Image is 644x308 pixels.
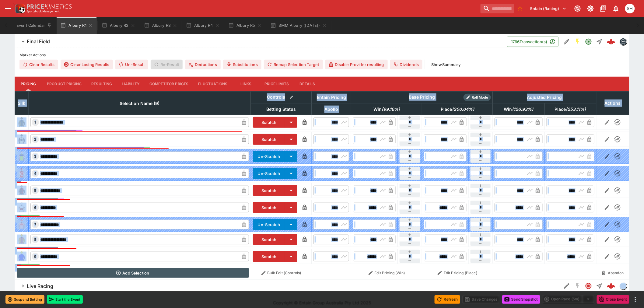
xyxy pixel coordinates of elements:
button: more [632,296,639,303]
span: Place(200.04%) [434,106,481,113]
th: Controls [251,91,312,103]
button: Edit Pricing (Win) [353,268,420,278]
span: Re-Result [151,60,183,69]
div: Scott Hunt [625,4,635,13]
input: search [481,4,514,13]
span: Win(126.93%) [497,106,540,113]
button: Notifications [611,3,621,14]
button: Albury R4 [182,17,223,34]
img: PriceKinetics Logo [13,2,26,15]
button: Select Tenant [527,4,570,13]
svg: Closed [585,282,592,290]
button: Open [583,36,594,47]
th: Adjusted Pricing [493,91,596,103]
button: SGM Enabled [572,36,583,47]
button: 1766Transaction(s) [507,37,559,47]
div: Base Pricing [407,93,438,101]
button: Un-Scratch [253,168,285,179]
em: ( 253.11 %) [566,106,586,113]
img: runner 3 [17,152,26,161]
em: ( 99.16 %) [382,106,400,113]
button: Un-Scratch [253,219,285,230]
button: Toggle light/dark mode [585,3,596,14]
img: liveracing [620,283,627,289]
span: 3 [33,154,38,159]
button: Connected to PK [572,3,583,14]
em: ( 126.93 %) [512,106,534,113]
th: Actions [596,91,629,115]
button: Disable Provider resulting [325,60,388,69]
button: Documentation [598,3,609,14]
img: Sportsbook Management [27,10,60,13]
button: Scratch [253,202,285,213]
span: Betting Status [260,106,303,113]
img: logo-cerberus--red.svg [607,282,615,290]
button: Un-Scratch [253,151,285,162]
span: Place(253.11%) [548,106,593,113]
button: Albury R3 [140,17,181,34]
button: Scratch [253,234,285,245]
img: PriceKinetics [27,4,72,9]
img: betmakers [620,38,627,45]
button: Clear Losing Results [61,60,113,69]
button: Scratch [253,251,285,262]
img: runner 5 [17,186,26,195]
h6: Final Field [27,38,50,45]
span: 4 [33,171,38,176]
img: runner 7 [17,220,26,229]
button: Event Calendar [13,17,55,34]
button: Fluctuations [194,77,233,91]
button: Start the Event [47,295,83,304]
button: Suspend Betting [5,295,44,304]
a: ea515d98-f060-4e1b-a8f4-74e3fad1a3a5 [605,280,617,292]
button: Abandon [598,268,627,278]
button: Live Racing [15,280,561,292]
img: runner 2 [17,135,26,144]
button: Straight [594,281,605,292]
span: 5 [33,188,38,193]
button: SGM Disabled [572,281,583,292]
button: Edit Pricing (Place) [424,268,491,278]
button: Bulk edit [288,93,296,101]
button: Albury R1 [57,17,97,34]
span: 2 [33,137,38,142]
button: Bulk Edit (Controls) [253,268,310,278]
img: runner 4 [17,169,26,178]
img: logo-cerberus--red.svg [607,37,615,46]
th: Entain Pricing [312,91,351,103]
button: Remap Selection Target [264,60,323,69]
button: Details [294,77,321,91]
button: Close Event [597,295,629,304]
button: Resulting [86,77,117,91]
span: Selection Name (9) [113,100,166,107]
button: Un-Result [115,60,148,69]
button: Competitor Prices [145,77,194,91]
button: Edit Detail [561,281,572,292]
button: Refresh [435,295,460,304]
span: Win(99.16%) [367,106,407,113]
th: Apollo [312,103,351,115]
div: Show/hide Price Roll mode configuration. [464,94,491,101]
button: Scott Hunt [623,2,637,15]
button: Substitutions [223,60,261,69]
svg: Open [585,38,592,45]
button: Final Field [15,36,507,48]
button: Scratch [253,185,285,196]
span: Roll Mode [470,95,491,100]
button: Add Selection [17,268,249,278]
button: Edit Detail [561,36,572,47]
label: Market Actions [19,51,625,60]
button: No Bookmarks [515,4,525,13]
button: ShowSummary [428,60,464,69]
span: 6 [33,205,38,210]
img: runner 1 [17,117,26,127]
button: Straight [594,36,605,47]
button: Closed [583,281,594,292]
h6: Live Racing [27,283,53,289]
div: split button [543,295,594,303]
button: Albury R5 [225,17,266,34]
button: Pricing [15,77,42,91]
button: Liability [117,77,145,91]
